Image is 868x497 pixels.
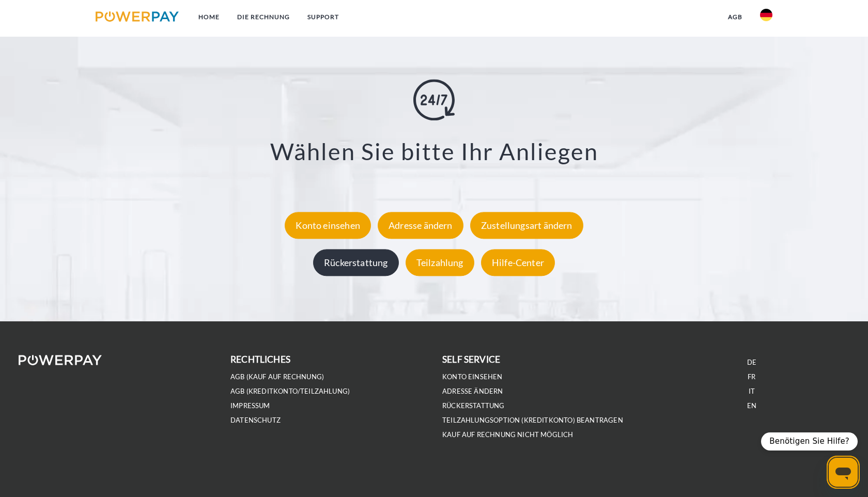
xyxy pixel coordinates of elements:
div: Hilfe-Center [481,249,555,276]
img: logo-powerpay.svg [96,11,179,22]
h3: Wählen Sie bitte Ihr Anliegen [56,137,812,166]
a: IMPRESSUM [230,401,270,410]
a: Teilzahlungsoption (KREDITKONTO) beantragen [442,416,623,425]
div: Adresse ändern [378,212,463,239]
img: logo-powerpay-white.svg [19,355,102,365]
img: online-shopping.svg [413,79,455,120]
a: DATENSCHUTZ [230,416,281,425]
div: Teilzahlung [406,249,474,276]
a: Hilfe-Center [478,257,557,268]
a: Rückerstattung [311,257,401,268]
iframe: Schaltfläche zum Öffnen des Messaging-Fensters; Konversation läuft [827,456,860,489]
a: EN [747,401,756,410]
a: Home [190,8,228,26]
a: SUPPORT [299,8,348,26]
a: Kauf auf Rechnung nicht möglich [442,430,574,439]
div: Rückerstattung [313,249,399,276]
a: Konto einsehen [442,372,503,381]
a: AGB (Kreditkonto/Teilzahlung) [230,387,350,396]
a: FR [748,372,755,381]
a: Adresse ändern [442,387,503,396]
div: Zustellungsart ändern [470,212,583,239]
div: Benötigen Sie Hilfe? [761,432,858,451]
div: Konto einsehen [285,212,371,239]
a: Teilzahlung [403,257,477,268]
a: DE [747,358,756,367]
a: Zustellungsart ändern [468,220,586,231]
a: Rückerstattung [442,401,505,410]
b: self service [442,354,500,365]
b: rechtliches [230,354,290,365]
a: AGB (Kauf auf Rechnung) [230,372,324,381]
a: IT [749,387,755,396]
a: DIE RECHNUNG [228,8,299,26]
a: agb [719,8,751,26]
img: de [760,9,772,21]
a: Konto einsehen [282,220,374,231]
a: Adresse ändern [375,220,466,231]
